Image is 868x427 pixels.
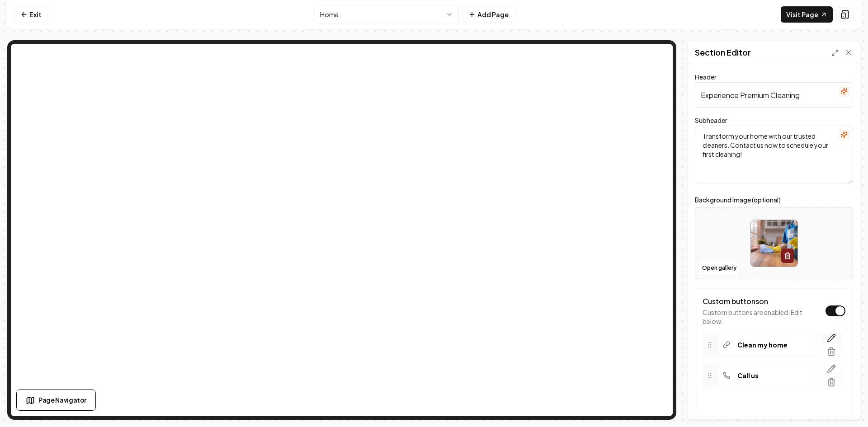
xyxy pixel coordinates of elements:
[695,194,853,205] label: Background Image (optional)
[695,82,853,108] input: Header
[695,116,727,124] label: Subheader
[703,308,821,326] p: Custom buttons are enabled. Edit below.
[737,340,788,349] p: Clean my home
[38,395,86,405] span: Page Navigator
[781,6,833,23] a: Visit Page
[695,73,717,81] label: Header
[14,6,47,23] a: Exit
[737,371,759,380] p: Call us
[699,261,740,275] button: Open gallery
[703,296,768,306] label: Custom buttons on
[16,389,96,411] button: Page Navigator
[462,6,514,23] button: Add Page
[751,220,797,267] img: image
[695,46,751,59] h2: Section Editor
